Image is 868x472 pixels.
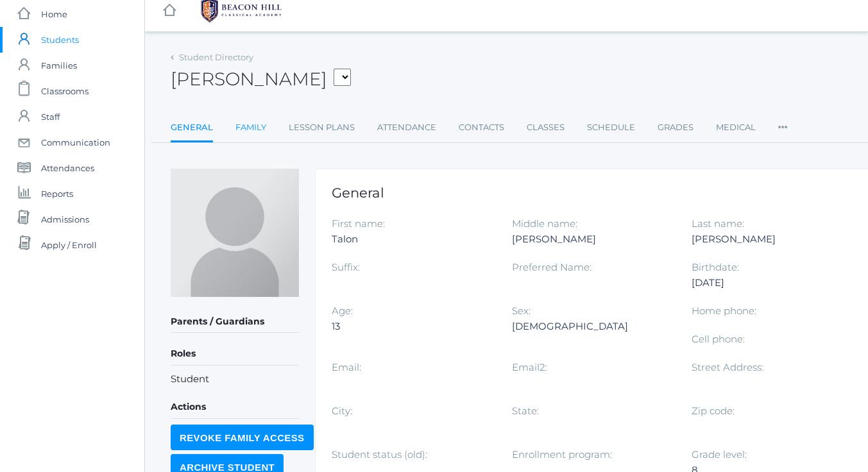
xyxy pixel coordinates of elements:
div: [PERSON_NAME] [512,232,673,247]
label: Grade level: [692,448,747,460]
label: Middle name: [512,217,577,230]
a: General [171,115,213,142]
a: Lesson Plans [289,115,355,140]
label: Email: [332,361,361,373]
div: 13 [332,319,493,334]
span: Apply / Enroll [41,232,97,258]
li: Student [171,372,299,387]
div: [DATE] [692,275,853,291]
label: Birthdate: [692,261,739,273]
label: Sex: [512,305,531,317]
label: Age: [332,305,353,317]
span: Admissions [41,206,89,232]
label: City: [332,405,352,417]
span: Staff [41,104,60,130]
a: Attendance [377,115,436,140]
label: Preferred Name: [512,261,591,273]
h5: Roles [171,343,299,365]
div: Talon [332,232,493,247]
input: Revoke Family Access [171,425,314,450]
h2: [PERSON_NAME] [171,69,351,89]
a: Medical [716,115,756,140]
label: Zip code: [692,405,735,417]
div: [DEMOGRAPHIC_DATA] [512,319,673,334]
a: Schedule [587,115,635,140]
a: Classes [527,115,565,140]
label: Email2: [512,361,547,373]
span: Attendances [41,155,94,181]
label: Suffix: [332,261,360,273]
a: Family [235,115,266,140]
label: First name: [332,217,385,230]
img: Talon Harris [171,169,299,297]
span: Families [41,53,77,78]
div: [PERSON_NAME] [692,232,853,247]
label: Street Address: [692,361,763,373]
h5: Parents / Guardians [171,311,299,333]
label: Last name: [692,217,744,230]
a: Contacts [459,115,504,140]
label: Cell phone: [692,333,745,345]
span: Students [41,27,79,53]
span: Reports [41,181,73,206]
label: Enrollment program: [512,448,612,460]
label: State: [512,405,539,417]
h5: Actions [171,396,299,418]
span: Classrooms [41,78,89,104]
label: Home phone: [692,305,756,317]
span: Communication [41,130,110,155]
a: Student Directory [179,52,253,62]
label: Student status (old): [332,448,427,460]
a: Grades [658,115,694,140]
span: Home [41,1,67,27]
